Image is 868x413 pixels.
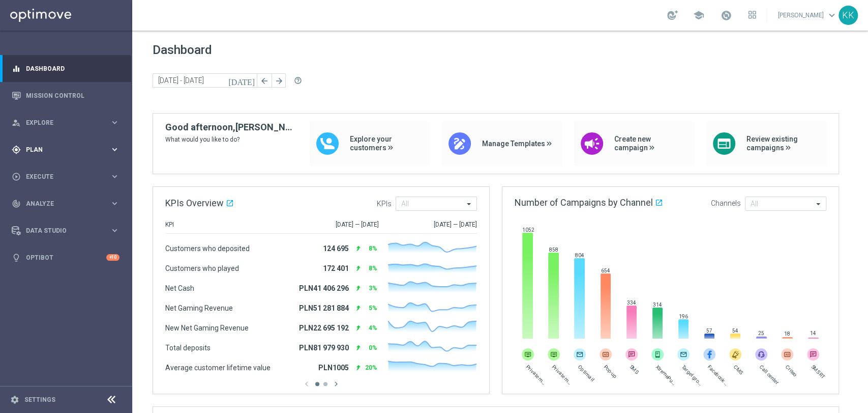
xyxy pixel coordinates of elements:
div: KK [839,6,858,25]
i: person_search [12,118,21,127]
i: keyboard_arrow_right [110,118,119,127]
div: Analyze [12,199,110,208]
a: [PERSON_NAME]keyboard_arrow_down [777,8,839,23]
button: track_changes Analyze keyboard_arrow_right [11,200,120,208]
button: equalizer Dashboard [11,65,120,73]
span: Execute [26,174,110,180]
i: equalizer [12,64,21,73]
i: settings [10,395,19,404]
i: keyboard_arrow_right [110,172,119,181]
i: play_circle_outline [12,172,21,181]
div: +10 [106,254,119,261]
span: Plan [26,147,110,153]
a: Settings [24,397,55,403]
span: keyboard_arrow_down [826,10,837,21]
button: gps_fixed Plan keyboard_arrow_right [11,146,120,154]
div: Plan [12,145,110,154]
i: keyboard_arrow_right [110,226,119,235]
a: Dashboard [26,55,119,82]
div: Explore [12,118,110,127]
span: school [693,10,704,21]
button: Data Studio keyboard_arrow_right [11,227,120,235]
a: Optibot [26,244,106,271]
span: Analyze [26,201,110,207]
i: gps_fixed [12,145,21,154]
div: Data Studio [12,226,110,235]
i: keyboard_arrow_right [110,199,119,208]
div: Optibot [12,244,119,271]
div: Execute [12,172,110,181]
i: lightbulb [12,253,21,262]
div: Dashboard [12,55,119,82]
button: lightbulb Optibot +10 [11,254,120,262]
div: Mission Control [12,82,119,109]
i: track_changes [12,199,21,208]
button: play_circle_outline Execute keyboard_arrow_right [11,173,120,181]
button: person_search Explore keyboard_arrow_right [11,119,120,127]
span: Explore [26,120,110,126]
i: keyboard_arrow_right [110,145,119,154]
span: Data Studio [26,228,110,234]
a: Mission Control [26,82,119,109]
button: Mission Control [11,92,120,100]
